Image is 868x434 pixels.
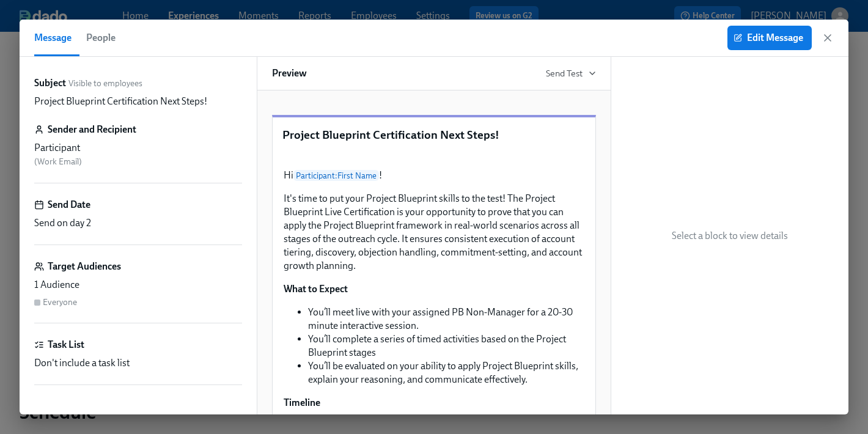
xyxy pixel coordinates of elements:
[48,198,90,211] h6: Send Date
[727,26,812,50] button: Edit Message
[68,78,142,89] span: Visible to employees
[736,32,803,44] span: Edit Message
[34,95,207,108] p: Project Blueprint Certification Next Steps!
[34,216,242,230] div: Send on day 2
[86,29,116,46] span: People
[48,260,121,273] h6: Target Audiences
[34,76,66,90] label: Subject
[34,156,82,167] span: ( Work Email )
[48,123,136,136] h6: Sender and Recipient
[282,127,586,143] p: Project Blueprint Certification Next Steps!
[611,57,848,414] div: Select a block to view details
[48,338,84,351] h6: Task List
[34,356,242,370] div: Don't include a task list
[34,278,242,292] div: 1 Audience
[34,141,242,155] div: Participant
[546,67,596,79] button: Send Test
[34,29,72,46] span: Message
[43,296,77,308] div: Everyone
[272,67,307,80] h6: Preview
